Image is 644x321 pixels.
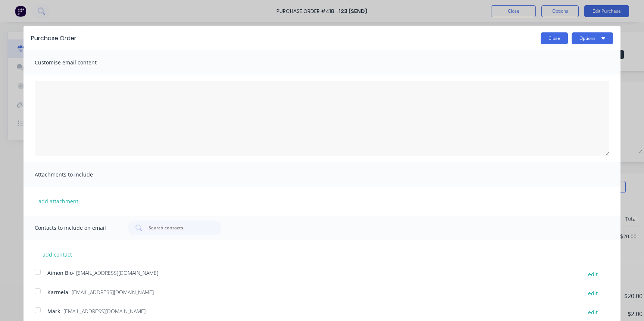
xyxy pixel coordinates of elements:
[541,32,568,44] button: Close
[47,308,60,315] span: Mark
[47,289,68,296] span: Karmela
[35,196,82,207] button: add attachment
[31,34,76,43] div: Purchase Order
[73,269,158,276] span: - [EMAIL_ADDRESS][DOMAIN_NAME]
[35,223,117,233] span: Contacts to include on email
[584,288,602,298] button: edit
[68,289,154,296] span: - [EMAIL_ADDRESS][DOMAIN_NAME]
[572,32,613,44] button: Options
[148,224,210,232] input: Search contacts...
[35,249,79,260] button: add contact
[35,169,117,180] span: Attachments to include
[47,269,73,276] span: Aimon Bio
[584,307,602,317] button: edit
[60,308,146,315] span: - [EMAIL_ADDRESS][DOMAIN_NAME]
[584,269,602,279] button: edit
[35,57,117,68] span: Customise email content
